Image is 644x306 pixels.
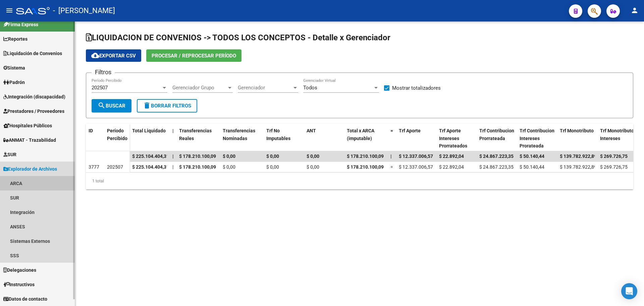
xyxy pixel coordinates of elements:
[179,164,216,170] span: $ 178.210.100,09
[520,164,544,170] span: $ 50.140,44
[172,154,174,159] span: |
[143,101,151,110] mat-icon: delete
[307,154,319,159] span: $ 0,00
[89,164,99,170] span: 3777
[92,85,108,91] span: 202507
[3,295,47,303] span: Datos de contacto
[399,154,433,159] span: $ 12.337.006,57
[517,124,557,153] datatable-header-cell: Trf Contribucion Intereses Prorateada
[129,124,170,153] datatable-header-cell: Total Liquidado
[399,128,421,133] span: Trf Aporte
[107,128,127,141] span: Período Percibido
[5,6,13,14] mat-icon: menu
[132,128,166,133] span: Total Liquidado
[132,154,169,159] span: $ 225.104.404,31
[179,128,212,141] span: Transferencias Reales
[477,124,517,153] datatable-header-cell: Trf Contribucion Prorrateada
[176,124,220,153] datatable-header-cell: Transferencias Reales
[170,124,176,153] datatable-header-cell: |
[439,154,464,159] span: $ 22.892,04
[557,124,597,153] datatable-header-cell: Trf Monotributo
[91,51,99,59] mat-icon: cloud_download
[597,124,638,153] datatable-header-cell: Trf Monotributo Intereses
[146,49,241,62] button: Procesar / Reprocesar período
[344,124,388,153] datatable-header-cell: Total x ARCA (imputable)
[304,124,344,153] datatable-header-cell: ANT
[266,164,279,170] span: $ 0,00
[104,124,129,152] datatable-header-cell: Período Percibido
[91,53,136,59] span: Exportar CSV
[347,154,384,159] span: $ 178.210.100,09
[220,124,264,153] datatable-header-cell: Transferencias Nominadas
[3,35,28,43] span: Reportes
[86,33,390,42] span: LIQUIDACION DE CONVENIOS -> TODOS LOS CONCEPTOS - Detalle x Gerenciador
[137,99,197,113] button: Borrar Filtros
[92,68,115,77] h3: Filtros
[3,21,38,28] span: Firma Express
[132,164,169,170] span: $ 225.104.404,31
[86,173,633,189] div: 1 total
[107,164,123,170] span: 202507
[3,281,35,288] span: Instructivos
[3,266,36,274] span: Delegaciones
[396,124,436,153] datatable-header-cell: Trf Aporte
[172,164,173,170] span: |
[307,164,319,170] span: $ 0,00
[390,128,393,133] span: =
[347,128,374,141] span: Total x ARCA (imputable)
[152,53,236,59] span: Procesar / Reprocesar período
[560,128,594,133] span: Trf Monotributo
[3,93,65,100] span: Integración (discapacidad)
[3,107,64,115] span: Prestadores / Proveedores
[266,128,290,141] span: Trf No Imputables
[223,164,235,170] span: $ 0,00
[560,164,597,170] span: $ 139.782.922,89
[631,6,639,14] mat-icon: person
[520,128,554,149] span: Trf Contribucion Intereses Prorateada
[98,101,106,110] mat-icon: search
[3,136,56,144] span: ANMAT - Trazabilidad
[172,128,174,133] span: |
[600,128,634,141] span: Trf Monotributo Intereses
[143,103,191,109] span: Borrar Filtros
[390,154,392,159] span: |
[223,128,255,141] span: Transferencias Nominadas
[399,164,433,170] span: $ 12.337.006,57
[439,164,464,170] span: $ 22.892,04
[3,165,57,173] span: Explorador de Archivos
[98,103,125,109] span: Buscar
[86,49,141,62] button: Exportar CSV
[560,154,597,159] span: $ 139.782.922,89
[172,85,227,91] span: Gerenciador Grupo
[3,50,62,57] span: Liquidación de Convenios
[3,122,52,129] span: Hospitales Públicos
[3,79,25,86] span: Padrón
[303,85,317,91] span: Todos
[264,124,304,153] datatable-header-cell: Trf No Imputables
[266,154,279,159] span: $ 0,00
[388,124,396,153] datatable-header-cell: =
[520,154,544,159] span: $ 50.140,44
[436,124,477,153] datatable-header-cell: Trf Aporte Intereses Prorrateados
[347,164,384,170] span: $ 178.210.100,09
[439,128,467,149] span: Trf Aporte Intereses Prorrateados
[600,154,628,159] span: $ 269.726,75
[479,154,514,159] span: $ 24.867.223,35
[89,128,93,133] span: ID
[3,64,25,72] span: Sistema
[238,85,292,91] span: Gerenciador
[223,154,235,159] span: $ 0,00
[479,164,514,170] span: $ 24.867.223,35
[179,154,216,159] span: $ 178.210.100,09
[479,128,514,141] span: Trf Contribucion Prorrateada
[92,99,131,113] button: Buscar
[600,164,628,170] span: $ 269.726,75
[621,283,637,299] div: Open Intercom Messenger
[390,164,393,170] span: =
[307,128,316,133] span: ANT
[53,3,115,18] span: - [PERSON_NAME]
[86,124,104,152] datatable-header-cell: ID
[392,84,441,92] span: Mostrar totalizadores
[3,151,16,158] span: SUR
